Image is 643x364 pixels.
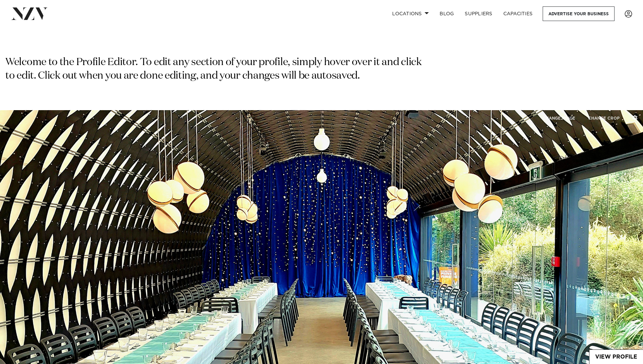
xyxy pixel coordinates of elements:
a: SUPPLIERS [459,6,498,21]
button: CHANGE IMAGE [537,111,581,125]
img: nzv-logo.png [11,7,48,20]
a: Advertise your business [543,6,615,21]
a: BLOG [434,6,459,21]
a: View Profile [589,350,643,364]
button: CHANGE CROP [582,111,625,125]
a: Capacities [498,6,538,21]
p: Welcome to the Profile Editor. To edit any section of your profile, simply hover over it and clic... [5,56,424,83]
a: Locations [387,6,434,21]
